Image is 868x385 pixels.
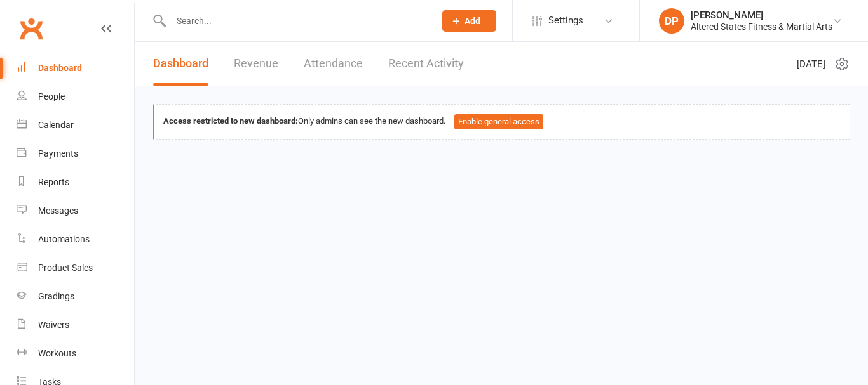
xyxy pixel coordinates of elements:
div: Payments [38,148,78,159]
a: Attendance [304,42,363,86]
span: Settings [548,6,583,35]
span: [DATE] [797,56,825,72]
div: Automations [38,234,90,244]
a: Gradings [17,282,134,311]
strong: Access restricted to new dashboard: [163,116,298,126]
div: DP [659,8,684,34]
div: Dashboard [38,63,82,73]
div: Gradings [38,291,74,301]
div: Waivers [38,320,69,330]
a: Dashboard [153,42,208,86]
a: Waivers [17,311,134,339]
div: Only admins can see the new dashboard. [163,114,840,129]
div: People [38,91,65,101]
a: Reports [17,168,134,197]
div: [PERSON_NAME] [691,10,832,21]
a: Recent Activity [388,42,464,86]
div: Calendar [38,120,74,130]
button: Add [442,10,496,32]
a: Clubworx [15,13,47,44]
a: Revenue [234,42,278,86]
a: Calendar [17,111,134,140]
button: Enable general access [454,114,543,129]
span: Add [465,16,480,26]
a: Product Sales [17,254,134,282]
div: Workouts [38,348,76,358]
div: Messages [38,206,78,216]
a: Messages [17,197,134,225]
a: Workouts [17,339,134,368]
div: Product Sales [38,263,93,273]
input: Search... [167,12,426,30]
a: Dashboard [17,54,134,82]
a: People [17,82,134,111]
div: Altered States Fitness & Martial Arts [691,21,832,32]
div: Reports [38,177,69,187]
a: Payments [17,140,134,168]
a: Automations [17,225,134,254]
